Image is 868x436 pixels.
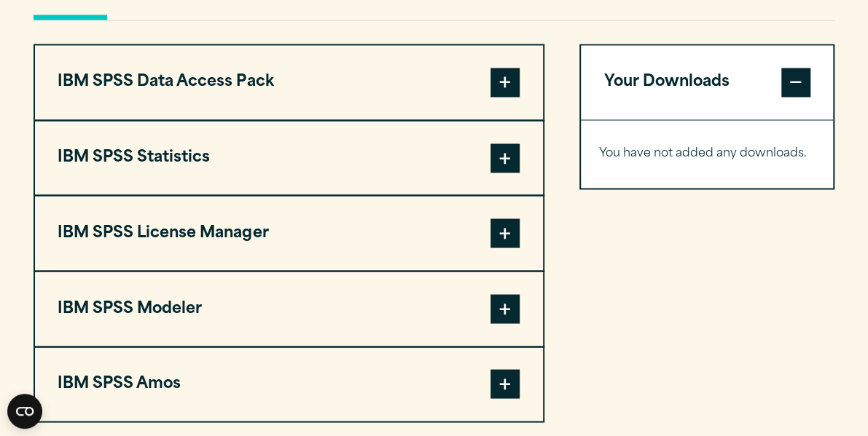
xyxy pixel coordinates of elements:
[35,271,543,346] button: IBM SPSS Modeler
[35,45,543,119] button: IBM SPSS Data Access Pack
[599,143,816,165] p: You have not added any downloads.
[35,121,543,195] button: IBM SPSS Statistics
[7,394,42,429] button: Open CMP widget
[581,119,834,188] div: Your Downloads
[35,196,543,270] button: IBM SPSS License Manager
[581,45,834,119] button: Your Downloads
[35,347,543,421] button: IBM SPSS Amos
